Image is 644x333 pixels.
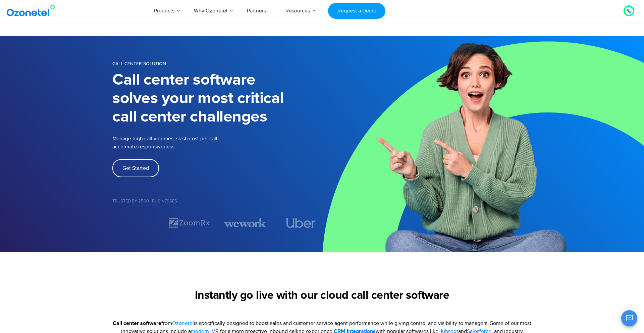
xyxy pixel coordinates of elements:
[172,319,194,327] a: Ozonetel
[112,159,159,177] a: Get Started
[621,310,637,326] button: Open chat
[112,217,322,229] div: Image Carousel
[168,217,210,229] img: zoomrx
[112,219,155,227] div: 1 / 7
[280,218,322,228] div: 4 / 7
[168,217,210,229] div: 2 / 7
[112,61,166,66] span: Call Center Solution
[328,3,385,19] a: Request a Demo
[112,289,532,302] h2: Instantly go live with our cloud call center software
[224,217,266,229] img: wework
[113,321,161,326] strong: Call center software
[224,217,266,229] div: 3 / 7
[112,135,263,151] p: Manage high call volumes, slash cost per call, accelerate responsiveness.
[286,218,315,228] img: uber
[112,199,322,203] h5: Trusted by 2500+ Businesses
[112,71,322,126] h1: Call center software solves your most critical call center challenges
[122,165,149,171] span: Get Started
